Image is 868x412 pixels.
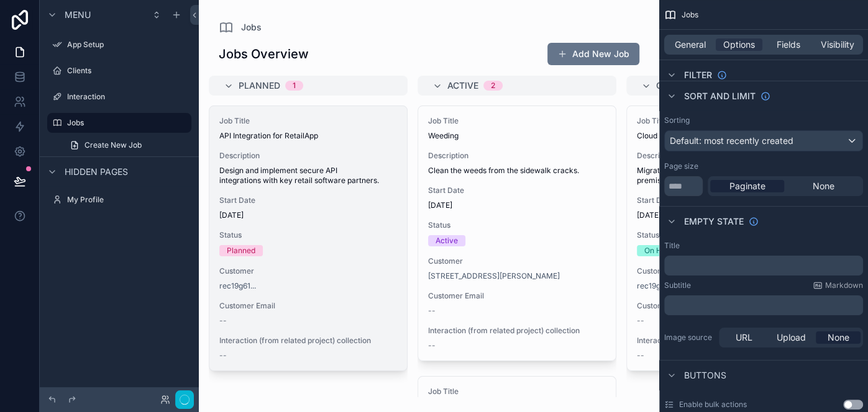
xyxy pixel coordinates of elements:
[682,10,698,20] span: Jobs
[664,241,680,251] label: Title
[436,235,458,246] div: Active
[65,166,128,178] span: Hidden pages
[637,351,644,361] span: --
[47,35,191,55] a: App Setup
[428,151,606,161] span: Description
[777,331,806,344] span: Upload
[664,161,698,171] label: Page size
[47,113,191,133] a: Jobs
[219,195,397,205] span: Start Date
[219,301,397,311] span: Customer Email
[637,266,815,276] span: Customer
[428,306,436,316] span: --
[675,38,706,51] span: General
[684,90,756,102] span: Sort And Limit
[428,131,606,141] span: Weeding
[637,281,674,291] a: rec19g61...
[428,326,606,336] span: Interaction (from related project) collection
[670,135,793,146] span: Default: most recently created
[491,81,495,91] div: 2
[656,79,697,92] span: On Hold
[664,115,690,125] label: Sorting
[447,79,478,92] span: Active
[47,190,191,210] a: My Profile
[67,40,189,50] label: App Setup
[428,271,560,281] a: [STREET_ADDRESS][PERSON_NAME]
[293,81,296,91] div: 1
[664,256,863,275] div: scrollable content
[428,291,606,301] span: Customer Email
[219,316,227,326] span: --
[219,230,397,240] span: Status
[644,245,672,256] div: On Hold
[219,281,256,291] a: rec19g61...
[828,331,849,344] span: None
[239,79,280,92] span: Planned
[637,116,815,126] span: Job Title
[219,131,397,141] span: API Integration for RetailApp
[428,166,606,176] span: Clean the weeds from the sidewalk cracks.
[637,151,815,161] span: Description
[428,387,606,396] span: Job Title
[219,336,397,346] span: Interaction (from related project) collection
[684,69,712,81] span: Filter
[219,151,397,161] span: Description
[637,316,644,326] span: --
[813,180,834,192] span: None
[219,351,227,361] span: --
[67,92,189,102] label: Interaction
[219,166,397,186] span: Design and implement secure API integrations with key retail software partners.
[684,369,726,382] span: Buttons
[637,131,815,141] span: Cloud Migration for HealthServe
[85,140,142,150] span: Create New Job
[637,336,815,346] span: Interaction (from related project) collection
[736,331,752,344] span: URL
[47,61,191,81] a: Clients
[67,195,189,205] label: My Profile
[637,166,815,186] span: Migrate all IT infrastructure and data from on-premise to AWS cloud for the healthcare client.
[219,116,397,126] span: Job Title
[723,38,755,51] span: Options
[418,105,616,361] a: Job TitleWeedingDescriptionClean the weeds from the sidewalk cracks.Start Date[DATE]StatusActiveC...
[664,295,863,315] div: scrollable content
[428,186,606,195] span: Start Date
[428,220,606,230] span: Status
[219,45,309,63] h1: Jobs Overview
[664,130,863,151] button: Default: most recently created
[428,200,606,210] span: [DATE]
[637,230,815,240] span: Status
[626,105,825,371] a: Job TitleCloud Migration for HealthServeDescriptionMigrate all IT infrastructure and data from on...
[729,180,765,192] span: Paginate
[637,195,815,205] span: Start Date
[821,38,854,51] span: Visibility
[547,43,639,65] button: Add New Job
[219,20,262,35] a: Jobs
[777,38,800,51] span: Fields
[219,210,397,220] span: [DATE]
[209,105,408,371] a: Job TitleAPI Integration for RetailAppDescriptionDesign and implement secure API integrations wit...
[813,280,863,290] a: Markdown
[62,135,191,155] a: Create New Job
[67,66,189,76] label: Clients
[65,9,91,21] span: Menu
[637,301,815,311] span: Customer Email
[219,266,397,276] span: Customer
[637,210,815,220] span: [DATE]
[67,118,184,128] label: Jobs
[684,215,744,228] span: Empty state
[241,21,262,34] span: Jobs
[825,280,863,290] span: Markdown
[664,280,691,290] label: Subtitle
[227,245,255,256] div: Planned
[428,341,436,351] span: --
[664,333,714,343] label: Image source
[428,116,606,126] span: Job Title
[428,256,606,266] span: Customer
[47,87,191,107] a: Interaction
